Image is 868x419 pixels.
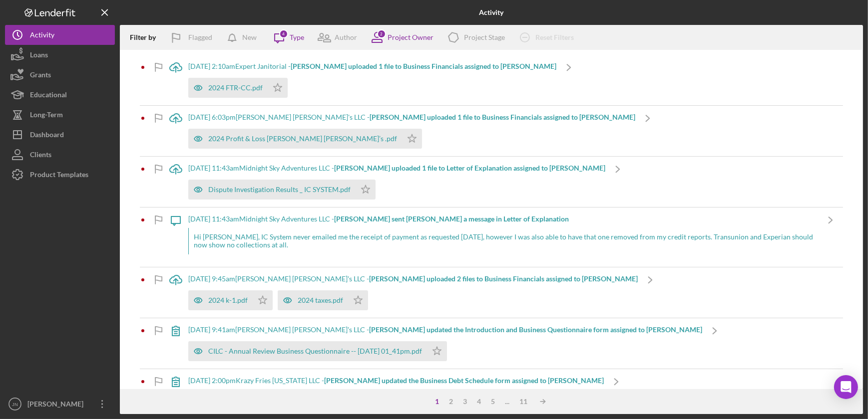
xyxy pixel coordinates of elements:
button: Long-Term [5,105,115,125]
a: [DATE] 9:41am[PERSON_NAME] [PERSON_NAME]'s LLC -[PERSON_NAME] updated the Introduction and Busine... [163,318,727,369]
button: Educational [5,85,115,105]
div: CILC - Annual Review Business Questionnaire -- [DATE] 01_41pm.pdf [208,347,422,355]
button: CILC - Annual Review Business Questionnaire -- [DATE] 01_41pm.pdf [188,341,447,361]
div: 1 [431,398,444,406]
div: Reset Filters [535,27,574,47]
b: Activity [479,8,504,16]
button: 2024 taxes.pdf [278,290,368,310]
div: [DATE] 2:00pm Krazy Fries [US_STATE] LLC - [188,377,604,385]
button: Loans [5,45,115,65]
button: Grants [5,65,115,85]
b: [PERSON_NAME] sent [PERSON_NAME] a message in Letter of Explanation [334,214,569,223]
a: [DATE] 6:03pm[PERSON_NAME] [PERSON_NAME]'s LLC -[PERSON_NAME] uploaded 1 file to Business Financi... [163,106,660,156]
button: Reset Filters [512,27,584,47]
div: 11 [515,398,533,406]
div: Project Stage [464,33,505,41]
div: Educational [30,85,67,107]
div: [DATE] 11:43am Midnight Sky Adventures LLC - [188,164,605,172]
div: 2024 taxes.pdf [298,296,343,304]
div: [PERSON_NAME] [25,394,90,417]
button: Clients [5,145,115,165]
button: New [222,27,267,47]
div: Dashboard [30,125,64,147]
div: 4 [472,398,486,406]
div: Type [290,33,304,41]
div: [DATE] 6:03pm [PERSON_NAME] [PERSON_NAME]'s LLC - [188,113,635,121]
div: ... [500,398,515,406]
div: New [242,27,257,47]
a: [DATE] 9:45am[PERSON_NAME] [PERSON_NAME]'s LLC -[PERSON_NAME] uploaded 2 files to Business Financ... [163,267,663,318]
div: Open Intercom Messenger [834,375,858,399]
div: 2 [377,29,386,38]
div: Long-Term [30,105,63,127]
text: JN [12,402,18,407]
div: [DATE] 9:41am [PERSON_NAME] [PERSON_NAME]'s LLC - [188,326,702,334]
div: [DATE] 11:43am Midnight Sky Adventures LLC - [188,215,818,223]
div: 4 [279,29,288,38]
div: Loans [30,45,48,67]
b: [PERSON_NAME] uploaded 2 files to Business Financials assigned to [PERSON_NAME] [369,274,638,283]
div: Project Owner [388,33,434,41]
div: [DATE] 9:45am [PERSON_NAME] [PERSON_NAME]'s LLC - [188,275,638,283]
div: Flagged [188,27,212,47]
a: [DATE] 2:00pmKrazy Fries [US_STATE] LLC -[PERSON_NAME] updated the Business Debt Schedule form as... [163,369,629,394]
div: Clients [30,145,51,167]
button: Dispute Investigation Results _ IC SYSTEM.pdf [188,180,376,200]
button: 2024 Profit & Loss [PERSON_NAME] [PERSON_NAME]’s .pdf [188,129,422,149]
div: 2024 Profit & Loss [PERSON_NAME] [PERSON_NAME]’s .pdf [208,135,397,143]
div: 2 [444,398,458,406]
div: 5 [486,398,500,406]
button: Dashboard [5,125,115,145]
div: [DATE] 2:10am Expert Janitorial - [188,62,556,70]
div: Grants [30,65,51,87]
div: Filter by [130,33,163,41]
a: [DATE] 11:43amMidnight Sky Adventures LLC -[PERSON_NAME] uploaded 1 file to Letter of Explanation... [163,157,630,207]
button: JN[PERSON_NAME] [5,394,115,414]
div: Hi [PERSON_NAME], IC System never emailed me the receipt of payment as requested [DATE], however ... [188,228,818,254]
div: Author [335,33,357,41]
button: Product Templates [5,165,115,185]
div: 2024 k-1.pdf [208,296,248,304]
b: [PERSON_NAME] updated the Business Debt Schedule form assigned to [PERSON_NAME] [324,376,604,385]
button: 2024 k-1.pdf [188,290,273,310]
div: 3 [458,398,472,406]
b: [PERSON_NAME] uploaded 1 file to Letter of Explanation assigned to [PERSON_NAME] [334,164,605,172]
button: Activity [5,25,115,45]
button: Flagged [163,27,222,47]
a: [DATE] 11:43amMidnight Sky Adventures LLC -[PERSON_NAME] sent [PERSON_NAME] a message in Letter o... [163,208,843,266]
button: 2024 FTR-CC.pdf [188,78,288,98]
div: 2024 FTR-CC.pdf [208,84,263,92]
b: [PERSON_NAME] uploaded 1 file to Business Financials assigned to [PERSON_NAME] [370,113,635,121]
a: [DATE] 2:10amExpert Janitorial -[PERSON_NAME] uploaded 1 file to Business Financials assigned to ... [163,55,581,105]
div: Product Templates [30,165,88,187]
div: Activity [30,25,54,47]
b: [PERSON_NAME] uploaded 1 file to Business Financials assigned to [PERSON_NAME] [291,62,556,70]
div: Dispute Investigation Results _ IC SYSTEM.pdf [208,186,351,194]
b: [PERSON_NAME] updated the Introduction and Business Questionnaire form assigned to [PERSON_NAME] [369,325,702,334]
